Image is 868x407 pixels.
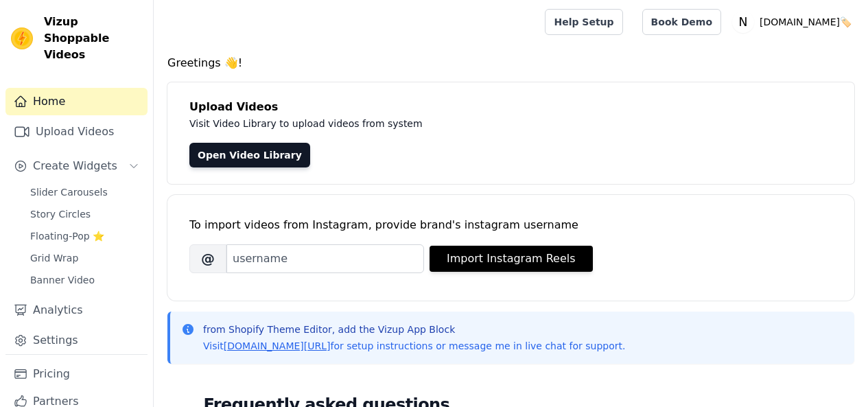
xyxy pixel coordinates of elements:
h4: Greetings 👋! [167,55,854,71]
a: Home [5,88,148,115]
a: Open Video Library [189,143,310,167]
input: username [226,244,424,273]
span: Story Circles [30,207,91,221]
div: To import videos from Instagram, provide brand's instagram username [189,217,832,233]
a: Story Circles [22,205,148,224]
p: Visit for setup instructions or message me in live chat for support. [203,339,625,353]
a: Upload Videos [5,118,148,146]
a: Settings [5,327,148,354]
a: Analytics [5,296,148,324]
img: Vizup [11,27,33,49]
a: Slider Carousels [22,183,148,202]
span: Banner Video [30,273,95,287]
span: Grid Wrap [30,251,78,265]
button: Create Widgets [5,152,148,180]
button: N [DOMAIN_NAME]🏷️ [732,10,857,34]
p: from Shopify Theme Editor, add the Vizup App Block [203,323,625,336]
span: @ [189,244,226,273]
a: [DOMAIN_NAME][URL] [224,340,331,351]
a: Banner Video [22,270,148,290]
button: Import Instagram Reels [430,246,593,272]
a: Book Demo [642,9,721,35]
a: Grid Wrap [22,248,148,268]
p: Visit Video Library to upload videos from system [189,115,804,132]
h4: Upload Videos [189,99,832,115]
span: Floating-Pop ⭐ [30,229,104,243]
a: Floating-Pop ⭐ [22,226,148,246]
span: Vizup Shoppable Videos [44,14,142,63]
a: Pricing [5,360,148,388]
text: N [739,15,748,29]
span: Create Widgets [33,158,117,174]
p: [DOMAIN_NAME]🏷️ [754,10,857,34]
span: Slider Carousels [30,185,108,199]
a: Help Setup [545,9,622,35]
